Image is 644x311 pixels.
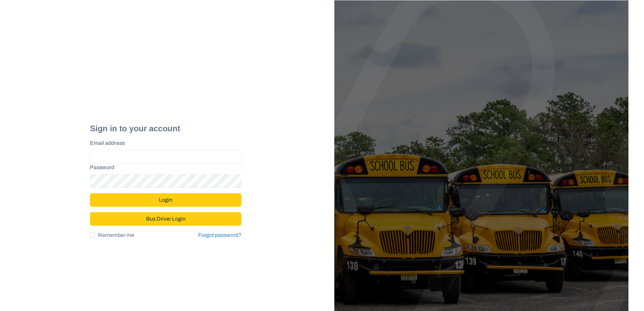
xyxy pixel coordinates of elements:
button: Login [90,193,241,207]
h2: Sign in to your account [90,124,241,134]
a: Forgot password? [198,232,241,238]
a: Forgot password? [198,231,241,239]
label: Password [90,163,237,172]
span: Remember me [98,231,134,239]
label: Email address [90,139,237,147]
button: Bus Driver Login [90,212,241,226]
a: Bus Driver Login [90,213,241,219]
